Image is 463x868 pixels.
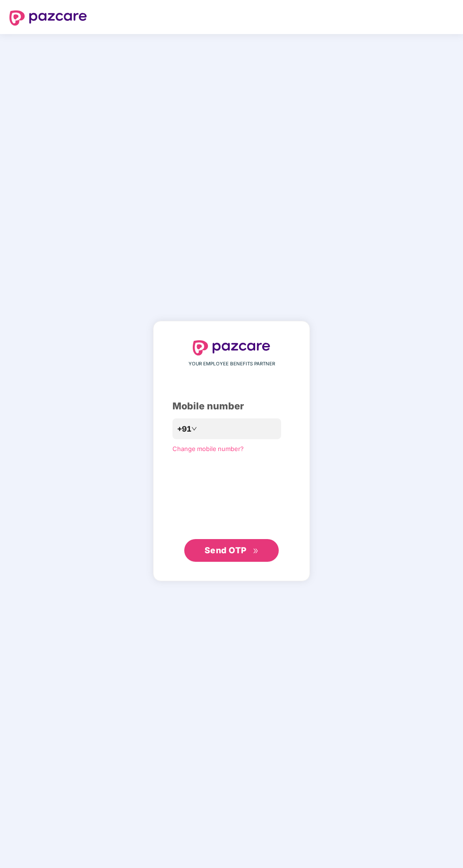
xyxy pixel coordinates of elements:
img: logo [193,340,270,355]
img: logo [9,10,87,26]
div: Mobile number [172,399,291,414]
span: Send OTP [205,545,247,555]
span: YOUR EMPLOYEE BENEFITS PARTNER [189,360,275,368]
span: +91 [177,423,191,435]
a: Change mobile number? [172,445,244,452]
span: down [191,426,197,432]
button: Send OTPdouble-right [184,539,279,562]
span: double-right [253,548,259,554]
